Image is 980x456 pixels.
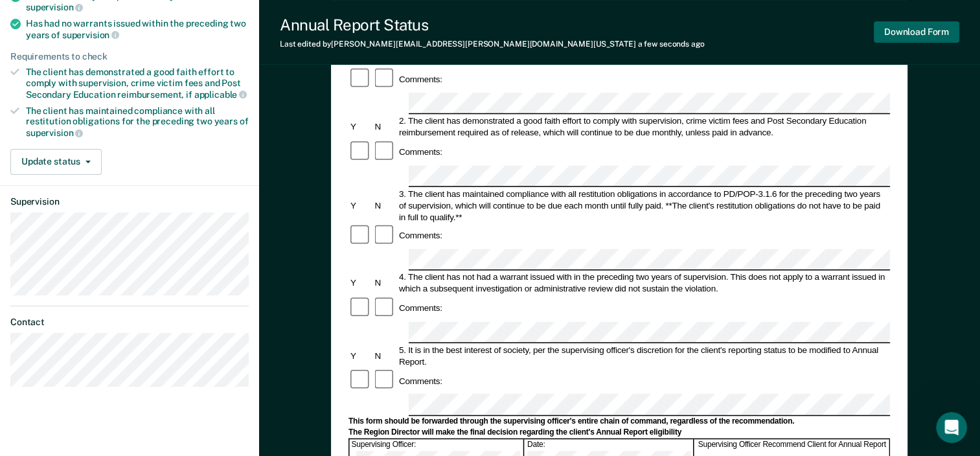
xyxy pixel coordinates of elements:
[280,40,705,49] div: Last edited by [PERSON_NAME][EMAIL_ADDRESS][PERSON_NAME][DOMAIN_NAME][US_STATE]
[373,121,397,133] div: N
[373,278,397,290] div: N
[10,51,249,62] div: Requirements to check
[397,146,444,157] div: Comments:
[348,199,372,211] div: Y
[26,106,249,139] div: The client has maintained compliance with all restitution obligations for the preceding two years of
[280,16,705,34] div: Annual Report Status
[26,67,249,100] div: The client has demonstrated a good faith effort to comply with supervision, crime victim fees and...
[10,149,102,175] button: Update status
[397,115,890,139] div: 2. The client has demonstrated a good faith effort to comply with supervision, crime victim fees ...
[62,30,119,40] span: supervision
[26,18,249,40] div: Has had no warrants issued within the preceding two years of
[348,427,890,438] div: The Region Director will make the final decision regarding the client's Annual Report eligibility
[26,128,83,138] span: supervision
[373,350,397,361] div: N
[638,40,705,49] span: a few seconds ago
[397,188,890,223] div: 3. The client has maintained compliance with all restitution obligations in accordance to PD/POP-...
[874,21,959,43] button: Download Form
[10,196,249,207] dt: Supervision
[194,89,247,100] span: applicable
[397,230,444,242] div: Comments:
[348,416,890,427] div: This form should be forwarded through the supervising officer's entire chain of command, regardle...
[936,412,967,443] iframe: Intercom live chat
[397,302,444,314] div: Comments:
[26,2,83,12] span: supervision
[348,278,372,290] div: Y
[10,317,249,328] dt: Contact
[348,121,372,133] div: Y
[397,74,444,85] div: Comments:
[397,272,890,295] div: 4. The client has not had a warrant issued with in the preceding two years of supervision. This d...
[397,344,890,367] div: 5. It is in the best interest of society, per the supervising officer's discretion for the client...
[397,375,444,387] div: Comments:
[373,199,397,211] div: N
[348,350,372,361] div: Y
